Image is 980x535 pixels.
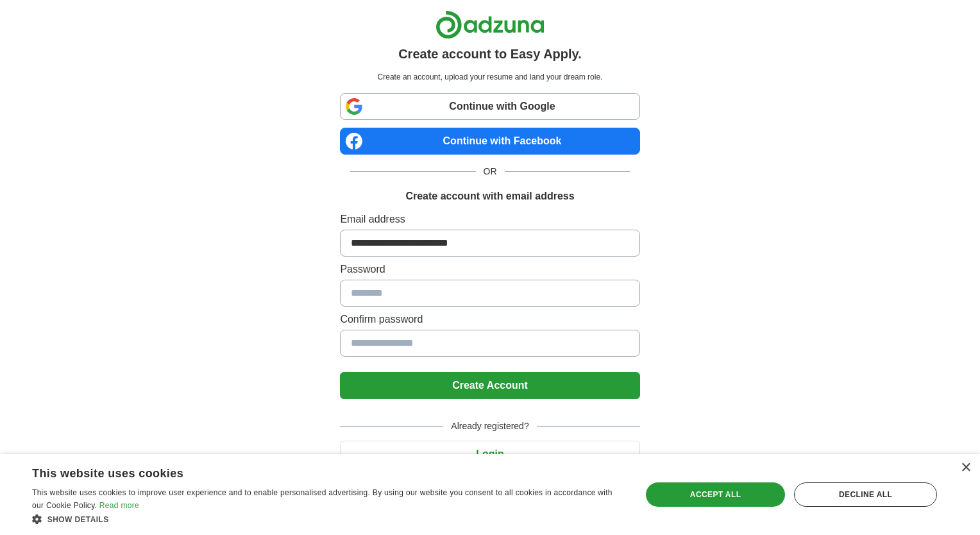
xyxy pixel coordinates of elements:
[405,189,574,204] h1: Create account with email address
[340,128,639,155] a: Continue with Facebook
[47,515,109,524] span: Show details
[476,165,505,178] span: OR
[342,71,637,83] p: Create an account, upload your resume and land your dream role.
[646,482,785,507] div: Accept all
[398,44,582,64] h1: Create account to Easy Apply.
[32,488,612,510] span: This website uses cookies to improve user experience and to enable personalised advertising. By u...
[32,513,623,525] div: Show details
[99,501,139,510] a: Read more, opens a new window
[340,212,639,227] label: Email address
[340,312,639,327] label: Confirm password
[435,10,545,39] img: Adzuna logo
[32,462,591,481] div: This website uses cookies
[340,441,639,468] button: Login
[340,262,639,277] label: Password
[340,448,639,459] a: Login
[961,463,970,473] div: Close
[794,482,937,507] div: Decline all
[443,420,536,433] span: Already registered?
[340,372,639,399] button: Create Account
[340,93,639,120] a: Continue with Google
